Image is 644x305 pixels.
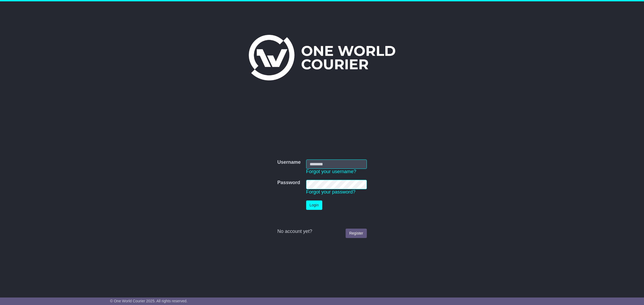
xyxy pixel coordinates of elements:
[306,189,356,195] a: Forgot your password?
[110,299,188,303] span: © One World Courier 2025. All rights reserved.
[277,180,300,186] label: Password
[306,169,356,174] a: Forgot your username?
[306,200,322,210] button: Login
[277,159,301,165] label: Username
[346,229,367,238] a: Register
[249,35,395,80] img: One World
[277,229,367,235] div: No account yet?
